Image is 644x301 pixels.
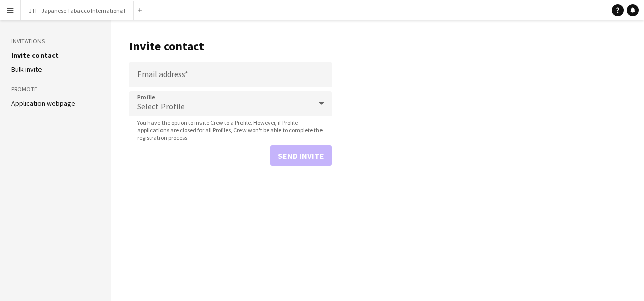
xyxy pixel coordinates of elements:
[11,65,42,74] a: Bulk invite
[129,119,332,141] span: You have the option to invite Crew to a Profile. However, if Profile applications are closed for ...
[11,36,100,46] h3: Invitations
[11,85,100,94] h3: Promote
[137,101,185,111] span: Select Profile
[21,1,134,20] button: JTI - Japanese Tabacco International
[11,51,59,60] a: Invite contact
[11,99,75,108] a: Application webpage
[129,39,332,54] h1: Invite contact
